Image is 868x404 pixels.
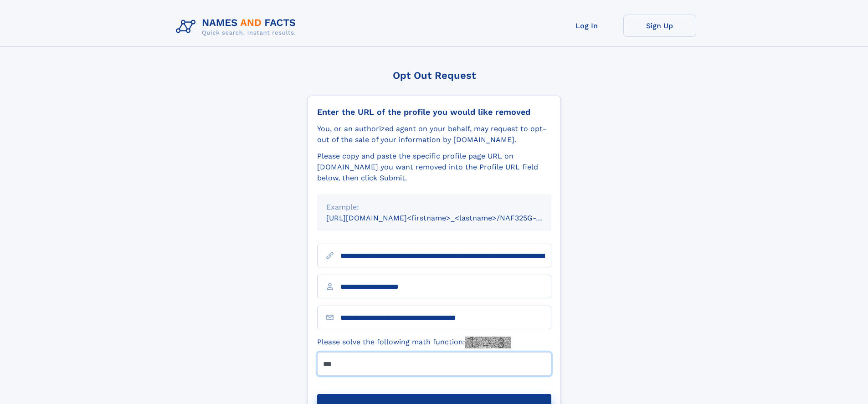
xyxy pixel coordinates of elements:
[550,15,623,37] a: Log In
[172,15,303,39] img: Logo Names and Facts
[317,151,551,184] div: Please copy and paste the specific profile page URL on [DOMAIN_NAME] you want removed into the Pr...
[317,123,551,145] div: You, or an authorized agent on your behalf, may request to opt-out of the sale of your informatio...
[326,202,542,213] div: Example:
[308,70,561,81] div: Opt Out Request
[623,15,696,37] a: Sign Up
[326,214,569,222] small: [URL][DOMAIN_NAME]<firstname>_<lastname>/NAF325G-xxxxxxxx
[317,337,511,348] label: Please solve the following math function:
[317,107,551,117] div: Enter the URL of the profile you would like removed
